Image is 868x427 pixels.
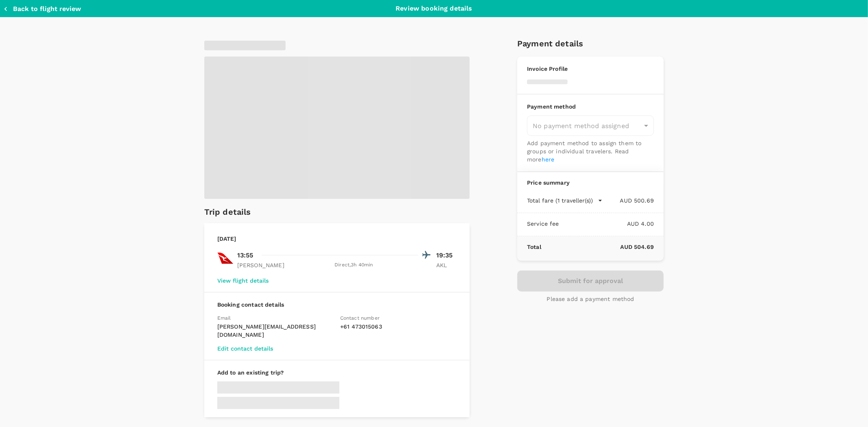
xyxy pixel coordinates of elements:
p: Add to an existing trip? [217,368,457,377]
img: QF [217,250,234,266]
span: Contact number [340,315,380,321]
p: [PERSON_NAME][EMAIL_ADDRESS][DOMAIN_NAME] [217,322,334,339]
p: Invoice Profile [527,65,654,73]
p: 19:35 [436,251,457,260]
p: Service fee [527,220,559,228]
p: Booking contact details [217,301,457,309]
h6: Payment details [517,37,664,50]
div: Direct , 3h 40min [289,261,418,269]
button: Total fare (1 traveller(s)) [527,196,603,205]
p: Price summary [527,179,654,187]
p: Payment method [527,102,654,111]
p: Total [527,243,541,251]
p: [PERSON_NAME] [237,261,284,269]
p: AUD 4.00 [559,220,654,228]
button: Edit contact details [217,345,273,352]
a: here [542,156,555,163]
p: Add payment method to assign them to groups or individual travelers. Read more [527,139,654,163]
p: Total fare (1 traveller(s)) [527,196,593,205]
p: Review booking details [396,4,472,13]
span: Email [217,315,231,321]
button: View flight details [217,277,269,284]
h6: Trip details [204,205,251,218]
p: AUD 504.69 [541,243,654,251]
p: AUD 500.69 [603,196,654,205]
p: + 61 473015063 [340,322,457,331]
p: Please add a payment method [547,295,634,303]
button: Back to flight review [3,5,81,13]
div: No payment method assigned [527,115,654,136]
p: 13:55 [237,251,254,260]
p: AKL [436,261,457,269]
p: [DATE] [217,235,236,243]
